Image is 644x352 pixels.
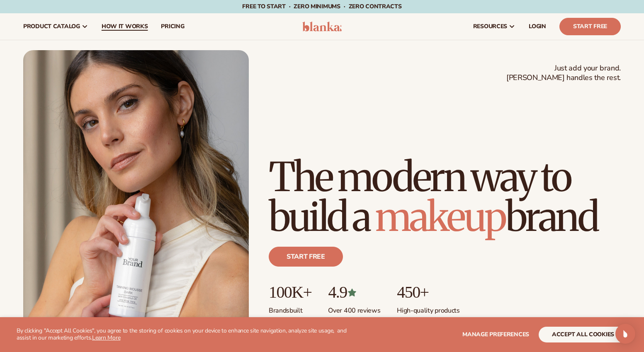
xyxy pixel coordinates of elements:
a: Start free [269,247,343,267]
button: accept all cookies [539,327,627,342]
span: resources [473,23,507,30]
a: product catalog [17,13,95,40]
a: Start Free [559,18,621,35]
p: High-quality products [397,301,459,315]
span: product catalog [23,23,80,30]
a: Learn More [92,334,120,342]
span: pricing [161,23,184,30]
span: Just add your brand. [PERSON_NAME] handles the rest. [506,63,621,83]
p: 100K+ [269,283,311,301]
p: 450+ [397,283,459,301]
p: Brands built [269,301,311,315]
div: Open Intercom Messenger [615,324,635,344]
button: Manage preferences [462,327,529,342]
a: How It Works [95,13,155,40]
p: 4.9 [328,283,380,301]
img: Female holding tanning mousse. [23,50,249,335]
span: makeup [375,192,505,242]
h1: The modern way to build a brand [269,157,621,237]
span: How It Works [102,23,148,30]
p: Over 400 reviews [328,301,380,315]
img: logo [302,22,342,32]
span: Manage preferences [462,330,529,338]
a: resources [467,13,522,40]
a: LOGIN [522,13,553,40]
span: LOGIN [529,23,546,30]
span: Free to start · ZERO minimums · ZERO contracts [242,2,401,10]
p: By clicking "Accept All Cookies", you agree to the storing of cookies on your device to enhance s... [17,328,356,342]
a: pricing [154,13,191,40]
